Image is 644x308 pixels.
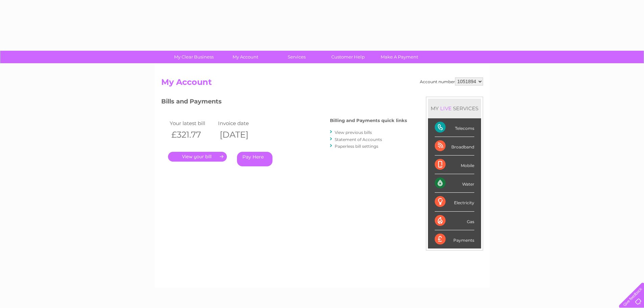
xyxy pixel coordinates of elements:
th: [DATE] [216,128,265,142]
div: LIVE [439,105,453,112]
a: My Account [217,51,273,63]
a: Make A Payment [372,51,427,63]
div: Electricity [435,193,474,211]
div: MY SERVICES [428,99,481,118]
h3: Bills and Payments [161,97,407,109]
a: Pay Here [237,152,272,166]
a: . [168,152,227,162]
a: Services [269,51,325,63]
h4: Billing and Payments quick links [330,118,407,123]
div: Mobile [435,156,474,174]
th: £321.77 [168,128,217,142]
div: Water [435,174,474,193]
a: Customer Help [320,51,376,63]
div: Broadband [435,137,474,156]
td: Invoice date [216,119,265,128]
h2: My Account [161,77,483,90]
div: Gas [435,212,474,230]
div: Account number [420,77,483,86]
a: My Clear Business [166,51,222,63]
a: View previous bills [335,130,372,135]
td: Your latest bill [168,119,217,128]
div: Payments [435,230,474,248]
a: Statement of Accounts [335,137,382,142]
a: Paperless bill settings [335,144,378,149]
div: Telecoms [435,118,474,137]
